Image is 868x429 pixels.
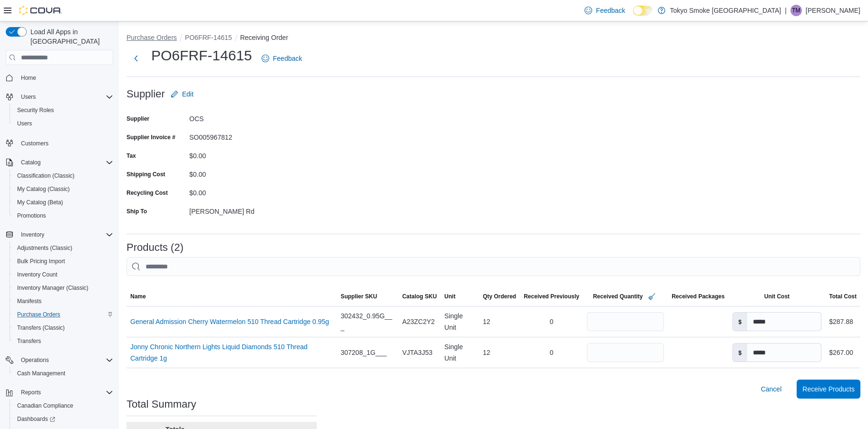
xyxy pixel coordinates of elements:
[17,271,58,278] span: Inventory Count
[10,399,117,412] button: Canadian Compliance
[440,337,479,368] div: Single Unit
[10,104,117,117] button: Security Roles
[10,117,117,130] button: Users
[127,133,176,141] label: Supplier Invoice #
[10,268,117,281] button: Inventory Count
[127,34,177,41] button: Purchase Orders
[792,5,800,16] span: TM
[19,6,62,15] img: Cova
[17,244,72,252] span: Adjustments (Classic)
[17,72,113,84] span: Home
[520,312,583,331] div: 0
[127,33,860,44] nav: An example of EuiBreadcrumbs
[240,34,288,41] button: Receiving Order
[127,171,165,178] label: Shipping Cost
[596,6,625,15] span: Feedback
[341,293,377,300] span: Supplier SKU
[13,269,61,280] a: Inventory Count
[13,368,113,379] span: Cash Management
[483,293,516,300] span: Qty Ordered
[17,257,65,265] span: Bulk Pricing Import
[10,241,117,255] button: Adjustments (Classic)
[17,212,46,219] span: Promotions
[13,210,113,221] span: Promotions
[2,136,117,150] button: Customers
[17,284,88,292] span: Inventory Manager (Classic)
[13,368,69,379] a: Cash Management
[127,189,168,197] label: Recycling Cost
[2,156,117,169] button: Catalog
[672,293,724,300] span: Received Packages
[13,413,113,425] span: Dashboards
[258,49,306,68] a: Feedback
[17,199,63,206] span: My Catalog (Beta)
[189,111,317,123] div: OCS
[670,5,781,16] p: Tokyo Smoke [GEOGRAPHIC_DATA]
[633,6,653,16] input: Dark Mode
[2,386,117,399] button: Reports
[13,282,92,294] a: Inventory Manager (Classic)
[13,296,45,307] a: Manifests
[10,255,117,268] button: Bulk Pricing Import
[761,384,782,394] span: Cancel
[13,170,78,181] a: Classification (Classic)
[2,71,117,85] button: Home
[17,337,41,345] span: Transfers
[127,257,860,276] input: This is a search bar. After typing your query, hit enter to filter the results lower in the page.
[17,387,45,398] button: Reports
[13,296,113,307] span: Manifests
[764,293,790,300] span: Unit Cost
[13,413,59,425] a: Dashboards
[17,402,73,410] span: Canadian Compliance
[17,72,40,84] a: Home
[10,295,117,308] button: Manifests
[733,313,748,331] label: $
[402,293,437,300] span: Catalog SKU
[13,309,113,320] span: Purchase Orders
[829,316,853,327] div: $287.88
[17,354,53,366] button: Operations
[2,353,117,367] button: Operations
[13,322,68,334] a: Transfers (Classic)
[13,183,74,195] a: My Catalog (Classic)
[399,289,441,304] button: Catalog SKU
[13,197,113,208] span: My Catalog (Beta)
[17,370,65,377] span: Cash Management
[17,157,113,168] span: Catalog
[13,118,113,129] span: Users
[13,269,113,280] span: Inventory Count
[17,185,70,193] span: My Catalog (Classic)
[189,204,317,215] div: [PERSON_NAME] Rd
[185,34,232,41] button: PO6FRF-14615
[10,281,117,295] button: Inventory Manager (Classic)
[127,49,146,68] button: Next
[182,89,194,99] span: Edit
[829,293,857,300] span: Total Cost
[10,209,117,222] button: Promotions
[17,106,54,114] span: Security Roles
[520,343,583,362] div: 0
[13,242,113,254] span: Adjustments (Classic)
[2,90,117,104] button: Users
[17,157,44,168] button: Catalog
[337,289,398,304] button: Supplier SKU
[127,242,184,253] h3: Products (2)
[10,182,117,196] button: My Catalog (Classic)
[21,74,36,82] span: Home
[17,91,113,103] span: Users
[13,309,64,320] a: Purchase Orders
[127,208,147,215] label: Ship To
[17,138,52,149] a: Customers
[13,282,113,294] span: Inventory Manager (Classic)
[10,169,117,182] button: Classification (Classic)
[524,293,579,300] span: Received Previously
[581,1,629,20] a: Feedback
[757,380,786,399] button: Cancel
[21,356,49,364] span: Operations
[17,297,41,305] span: Manifests
[13,197,67,208] a: My Catalog (Beta)
[797,380,860,399] button: Receive Products
[402,316,435,327] span: A23ZC2Y2
[479,343,520,362] div: 12
[802,384,855,394] span: Receive Products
